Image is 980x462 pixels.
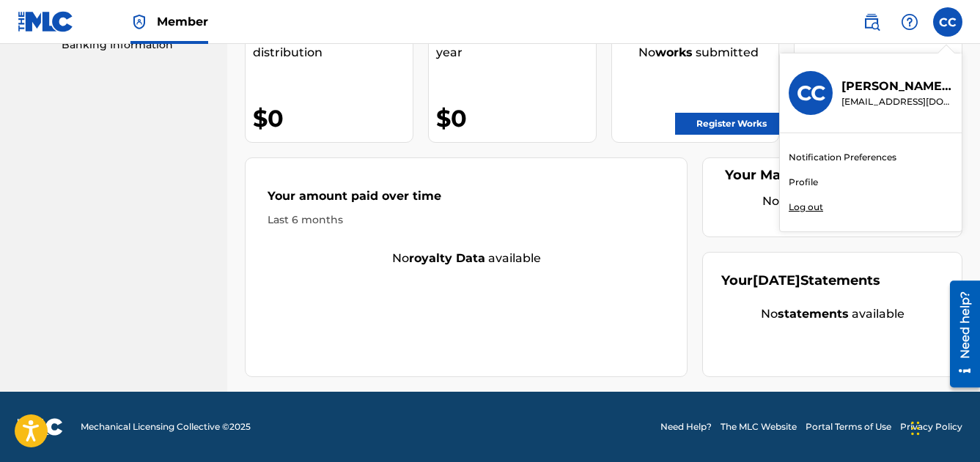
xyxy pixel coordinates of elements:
[157,13,208,30] span: Member
[753,272,800,288] span: [DATE]
[939,275,980,392] iframe: Resource Center
[721,420,797,433] a: The MLC Website
[619,44,779,62] div: No submitted
[857,7,886,37] a: Public Search
[806,420,891,433] a: Portal Terms of Use
[778,307,849,321] strong: statements
[863,13,880,31] img: search
[268,187,665,212] div: Your amount paid over time
[740,193,943,210] div: No available
[436,26,596,62] div: Amount paid to date this year
[789,176,818,189] a: Profile
[81,420,251,433] span: Mechanical Licensing Collective © 2025
[721,165,943,185] div: Your Match History
[933,7,962,37] div: User Menu
[907,392,980,462] iframe: Chat Widget
[675,113,788,135] a: Register Works
[797,81,825,106] h3: CC
[900,420,962,433] a: Privacy Policy
[253,102,413,135] div: $0
[62,37,210,53] a: Banking Information
[18,418,63,436] img: logo
[130,13,148,31] img: Top Rightsholder
[660,420,712,433] a: Need Help?
[409,251,485,265] strong: royalty data
[841,78,953,95] p: Candace Collins
[655,45,693,59] strong: works
[841,95,953,108] p: collateralequitygroup@gmail.com
[789,151,896,164] a: Notification Preferences
[268,212,665,228] div: Last 6 months
[18,11,74,32] img: MLC Logo
[911,406,920,450] div: Drag
[246,250,687,267] div: No available
[789,201,823,214] p: Log out
[721,271,880,291] div: Your Statements
[436,102,596,135] div: $0
[895,7,924,37] div: Help
[721,305,943,323] div: No available
[253,26,413,62] div: Your amount paid last distribution
[901,13,918,31] img: help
